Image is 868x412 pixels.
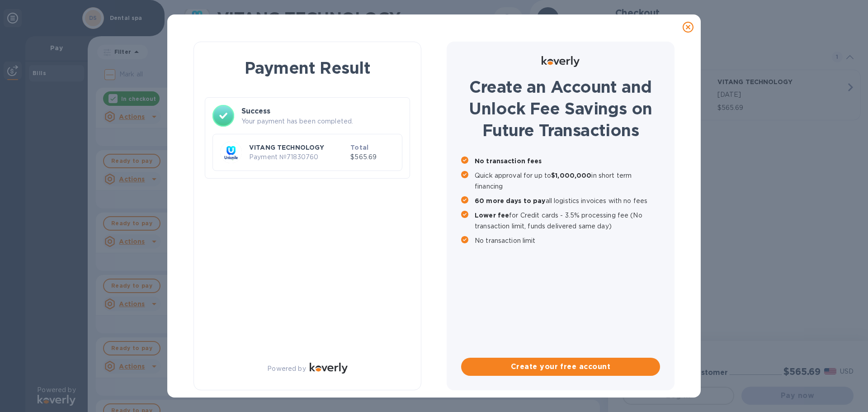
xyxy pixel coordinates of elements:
button: Create your free account [461,358,660,376]
b: Total [350,144,368,151]
p: Powered by [267,364,306,374]
p: No transaction limit [475,235,660,246]
h3: Success [241,106,402,117]
p: for Credit cards - 3.5% processing fee (No transaction limit, funds delivered same day) [475,210,660,232]
span: Create your free account [468,361,653,372]
img: Logo [542,56,580,67]
p: Payment № 71830760 [249,152,347,162]
b: Lower fee [475,212,509,219]
p: VITANG TECHNOLOGY [249,143,347,152]
b: No transaction fees [475,157,542,165]
b: $1,000,000 [551,172,591,179]
p: all logistics invoices with no fees [475,195,660,206]
img: Logo [310,363,348,374]
p: Quick approval for up to in short term financing [475,170,660,192]
h1: Payment Result [208,57,406,79]
p: Your payment has been completed. [241,117,402,126]
h1: Create an Account and Unlock Fee Savings on Future Transactions [461,76,660,141]
b: 60 more days to pay [475,197,546,204]
p: $565.69 [350,152,395,162]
